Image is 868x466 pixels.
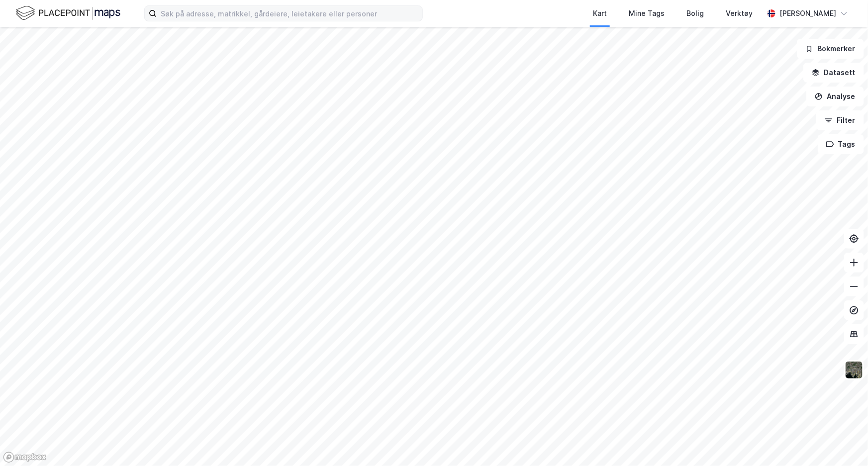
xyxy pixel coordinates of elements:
[806,87,864,106] button: Analyse
[16,4,120,22] img: logo.f888ab2527a4732fd821a326f86c7f29.svg
[726,7,753,19] div: Verktøy
[818,418,868,466] div: Kontrollprogram for chat
[803,63,864,83] button: Datasett
[157,6,422,21] input: Søk på adresse, matrikkel, gårdeiere, leietakere eller personer
[779,7,836,19] div: [PERSON_NAME]
[818,418,868,466] iframe: Chat Widget
[686,7,704,19] div: Bolig
[797,39,864,59] button: Bokmerker
[593,7,607,19] div: Kart
[629,7,665,19] div: Mine Tags
[816,110,864,130] button: Filter
[845,361,864,379] img: 9k=
[3,452,47,463] a: Mapbox homepage
[818,134,864,154] button: Tags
